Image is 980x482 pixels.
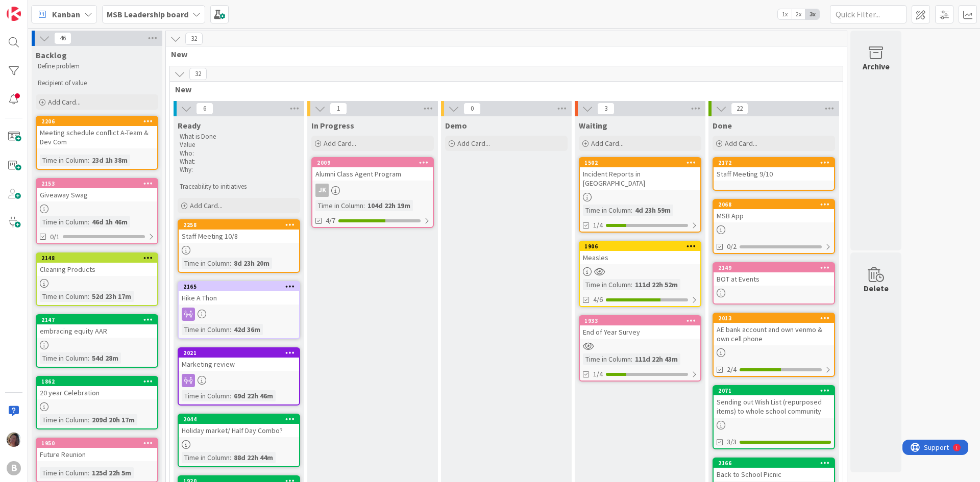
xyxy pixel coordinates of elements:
[40,291,88,302] div: Time in Column
[580,167,700,190] div: Incident Reports in [GEOGRAPHIC_DATA]
[631,353,632,365] span: :
[718,201,834,208] div: 2068
[88,352,89,364] span: :
[230,390,231,401] span: :
[40,467,88,478] div: Time in Column
[727,437,737,447] span: 3/3
[41,118,157,125] div: 2206
[714,158,834,167] div: 2172
[37,377,157,399] div: 186220 year Celebration
[37,188,157,201] div: Giveaway Swag
[632,353,680,365] div: 111d 22h 43m
[37,179,157,201] div: 2153Giveaway Swag
[714,468,834,481] div: Back to School Picnic
[584,317,700,324] div: 1933
[714,167,834,181] div: Staff Meeting 9/10
[714,459,834,468] div: 2166
[591,139,624,148] span: Add Card...
[583,279,631,290] div: Time in Column
[714,459,834,481] div: 2166Back to School Picnic
[179,282,299,291] div: 2165
[7,7,21,21] img: Visit kanbanzone.com
[714,272,834,286] div: BOT at Events
[189,68,207,80] span: 32
[185,33,203,45] span: 32
[37,126,157,148] div: Meeting schedule conflict A-Team & Dev Com
[180,141,298,149] p: Value
[48,97,81,107] span: Add Card...
[580,316,700,339] div: 1933End of Year Survey
[311,120,354,131] span: In Progress
[179,220,299,230] div: 2258
[180,133,298,141] p: What is Done
[580,325,700,339] div: End of Year Survey
[584,159,700,166] div: 1502
[41,255,157,262] div: 2148
[179,348,299,371] div: 2021Marketing review
[89,155,130,166] div: 23d 1h 38m
[363,200,365,211] span: :
[580,158,700,167] div: 1502
[583,353,631,365] div: Time in Column
[597,103,615,115] span: 3
[778,9,792,19] span: 1x
[714,209,834,222] div: MSB App
[714,386,834,418] div: 2071Sending out Wish List (repurposed items) to whole school community
[312,158,433,167] div: 2009
[40,352,88,364] div: Time in Column
[584,243,700,250] div: 1906
[632,205,673,216] div: 4d 23h 59m
[41,440,157,447] div: 1950
[593,369,603,379] span: 1/4
[89,216,130,227] div: 46d 1h 46m
[312,167,433,181] div: Alumni Class Agent Program
[593,220,603,231] span: 1/4
[714,158,834,181] div: 2172Staff Meeting 9/10
[231,390,276,401] div: 69d 22h 46m
[54,32,71,44] span: 46
[37,179,157,188] div: 2153
[88,414,89,425] span: :
[38,79,156,87] p: Recipient of value
[7,433,21,447] img: LS
[88,467,89,478] span: :
[864,282,889,294] div: Delete
[714,200,834,222] div: 2068MSB App
[714,323,834,345] div: AE bank account and own venmo & own cell phone
[312,184,433,197] div: JK
[179,348,299,358] div: 2021
[718,460,834,467] div: 2166
[37,448,157,461] div: Future Reunion
[593,294,603,305] span: 4/6
[179,291,299,305] div: Hike A Thon
[179,358,299,371] div: Marketing review
[183,349,299,357] div: 2021
[317,159,433,166] div: 2009
[190,201,223,210] span: Add Card...
[50,232,60,242] span: 0/1
[89,414,137,425] div: 209d 20h 17m
[7,461,21,475] div: B
[580,242,700,251] div: 1906
[714,263,834,272] div: 2149
[179,230,299,243] div: Staff Meeting 10/8
[315,200,363,211] div: Time in Column
[182,324,230,335] div: Time in Column
[37,315,157,338] div: 2147embracing equity AAR
[180,149,298,158] p: Who:
[180,183,298,191] p: Traceability to initiatives
[88,291,89,302] span: :
[38,62,156,70] p: Define problem
[230,324,231,335] span: :
[40,216,88,227] div: Time in Column
[714,200,834,209] div: 2068
[180,158,298,166] p: What:
[107,9,188,19] b: MSB Leadership board
[718,387,834,394] div: 2071
[445,120,467,131] span: Demo
[37,324,157,338] div: embracing equity AAR
[230,452,231,463] span: :
[580,316,700,325] div: 1933
[180,166,298,174] p: Why:
[580,251,700,264] div: Measles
